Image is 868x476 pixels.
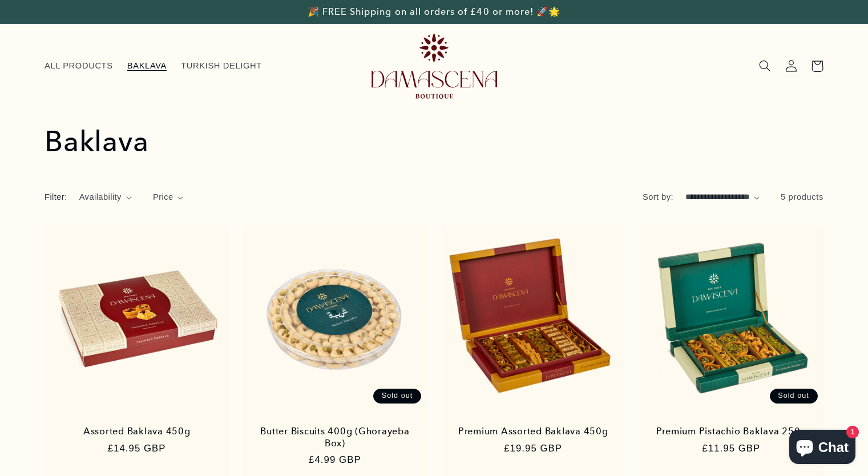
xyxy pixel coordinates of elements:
[453,426,613,437] a: Premium Assorted Baklava 450g
[752,53,778,79] summary: Search
[127,60,167,71] span: BAKLAVA
[367,29,502,103] a: Damascena Boutique
[308,6,560,17] span: 🎉 FREE Shipping on all orders of £40 or more! 🚀🌟
[79,191,132,204] summary: Availability (0 selected)
[45,123,823,159] h1: Baklava
[643,192,673,201] label: Sort by:
[153,191,173,204] span: Price
[786,430,859,467] inbox-online-store-chat: Shopify online store chat
[79,191,122,204] span: Availability
[45,60,113,71] span: ALL PRODUCTS
[56,426,217,437] a: Assorted Baklava 450g
[651,426,812,437] a: Premium Pistachio Baklava 250g
[153,191,184,204] summary: Price
[120,54,173,79] a: BAKLAVA
[174,54,269,79] a: TURKISH DELIGHT
[372,33,497,99] img: Damascena Boutique
[37,54,120,79] a: ALL PRODUCTS
[781,192,823,201] span: 5 products
[255,426,415,449] a: Butter Biscuits 400g (Ghorayeba Box)
[181,60,262,71] span: TURKISH DELIGHT
[45,191,67,204] h2: Filter:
